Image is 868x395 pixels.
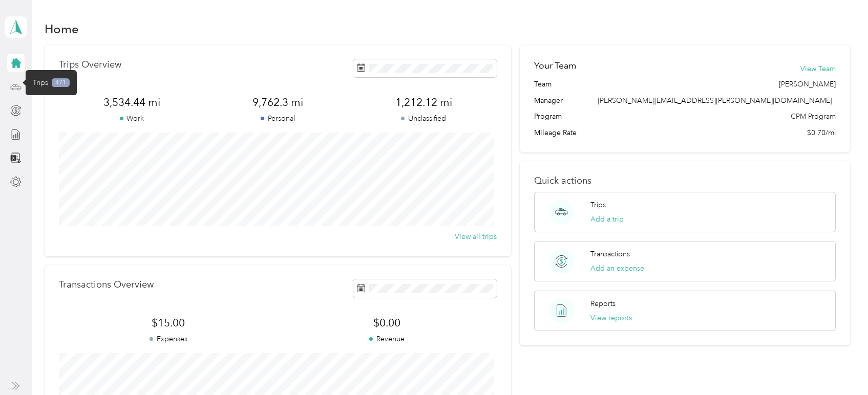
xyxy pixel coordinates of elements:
span: Program [534,111,562,122]
span: 9,762.3 mi [205,95,351,109]
span: 3,534.44 mi [59,95,205,109]
p: Personal [205,113,351,124]
p: Quick actions [534,175,836,186]
span: CPM Program [791,111,836,122]
button: Add a trip [590,214,624,225]
button: View reports [590,313,632,323]
iframe: Everlance-gr Chat Button Frame [811,338,868,395]
span: [PERSON_NAME][EMAIL_ADDRESS][PERSON_NAME][DOMAIN_NAME] [598,96,832,105]
button: View Team [800,63,836,74]
p: Trips [590,200,606,210]
button: View all trips [455,231,497,242]
span: Manager [534,95,563,106]
p: Transactions Overview [59,279,154,290]
span: $15.00 [59,316,278,330]
span: Team [534,79,552,90]
p: Work [59,113,205,124]
span: $0.70/mi [807,127,836,138]
span: 471 [52,78,70,87]
span: [PERSON_NAME] [779,79,836,90]
p: Trips Overview [59,59,121,70]
p: Unclassified [351,113,497,124]
h1: Home [45,24,79,34]
span: Mileage Rate [534,127,577,138]
p: Expenses [59,334,278,344]
span: Trips [33,77,48,88]
span: $0.00 [278,316,496,330]
p: Reports [590,298,616,309]
p: Revenue [278,334,496,344]
span: 1,212.12 mi [351,95,497,109]
h2: Your Team [534,59,576,72]
button: Add an expense [590,263,644,274]
p: Transactions [590,249,630,259]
